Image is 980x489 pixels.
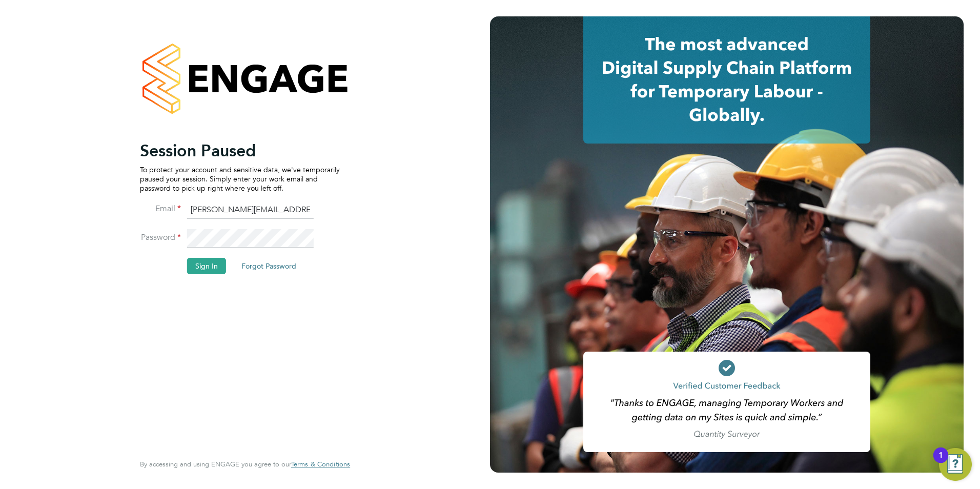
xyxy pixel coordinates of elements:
label: Password [140,232,181,243]
p: To protect your account and sensitive data, we've temporarily paused your session. Simply enter y... [140,165,340,193]
div: 1 [938,455,943,468]
span: By accessing and using ENGAGE you agree to our [140,460,350,468]
label: Email [140,203,181,214]
input: Enter your work email... [187,201,314,219]
span: Terms & Conditions [291,460,350,468]
button: Open Resource Center, 1 new notification [939,448,972,481]
button: Forgot Password [233,258,304,274]
button: Sign In [187,258,226,274]
a: Terms & Conditions [291,460,350,468]
h2: Session Paused [140,140,340,161]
